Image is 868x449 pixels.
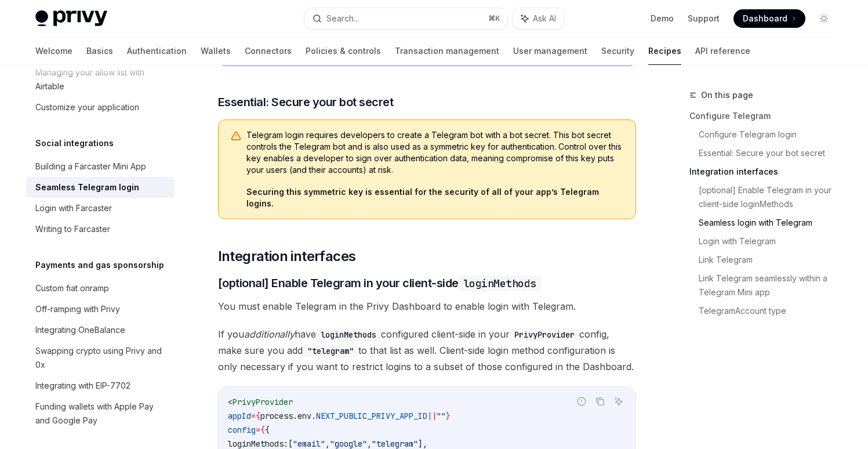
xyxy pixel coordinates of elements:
button: Search...⌘K [304,8,507,29]
span: [optional] Enable Telegram in your client-side [218,275,541,291]
span: , [325,439,330,449]
span: Integration interfaces [218,247,356,266]
span: , [367,439,372,449]
span: Essential: Secure your bot secret [218,94,394,110]
span: "telegram" [372,439,418,449]
a: Recipes [648,37,681,65]
span: "" [437,411,446,421]
a: Login with Telegram [699,232,842,251]
h5: Payments and gas sponsorship [35,258,164,272]
button: Report incorrect code [574,394,589,409]
span: On this page [701,88,753,102]
span: ⌘ K [488,14,500,23]
div: Integrating OneBalance [35,323,125,337]
span: = [251,411,256,421]
a: Support [688,13,720,24]
a: Configure Telegram login [699,125,842,144]
a: Integrating OneBalance [26,320,175,341]
span: env [297,411,311,421]
a: Funding wallets with Apple Pay and Google Pay [26,396,175,431]
span: { [260,425,265,435]
span: loginMethods: [228,439,288,449]
a: Login with Farcaster [26,198,175,219]
code: loginMethods [459,276,541,291]
span: ], [418,439,427,449]
span: . [293,411,297,421]
a: Integration interfaces [689,162,842,181]
span: If you have configured client-side in your config, make sure you add to that list as well. Client... [218,326,636,375]
span: "email" [293,439,325,449]
div: Search... [326,12,359,26]
a: Policies & controls [306,37,381,65]
span: [ [288,439,293,449]
span: appId [228,411,251,421]
span: "google" [330,439,367,449]
a: Basics [86,37,113,65]
a: Link Telegram seamlessly within a Telegram Mini app [699,269,842,302]
button: Toggle dark mode [815,9,833,28]
a: Transaction management [395,37,499,65]
button: Ask AI [611,394,626,409]
a: Customize your application [26,97,175,118]
span: < [228,397,233,407]
span: { [265,425,270,435]
button: Copy the contents from the code block [593,394,608,409]
span: } [446,411,451,421]
div: Integrating with EIP-7702 [35,379,130,393]
div: Seamless Telegram login [35,180,139,194]
span: You must enable Telegram in the Privy Dashboard to enable login with Telegram. [218,298,636,314]
span: { [256,411,260,421]
div: Writing to Farcaster [35,222,110,236]
svg: Warning [230,131,242,142]
code: loginMethods [316,328,381,341]
a: User management [513,37,587,65]
div: Swapping crypto using Privy and 0x [35,344,168,372]
span: process [260,411,293,421]
a: Seamless login with Telegram [699,213,842,232]
a: Off-ramping with Privy [26,299,175,320]
a: Welcome [35,37,72,65]
span: = [256,425,260,435]
span: Telegram login requires developers to create a Telegram bot with a bot secret. This bot secret co... [246,129,624,176]
div: Off-ramping with Privy [35,302,120,316]
span: Dashboard [743,13,787,24]
em: additionally [244,328,295,340]
a: Seamless Telegram login [26,177,175,198]
a: Dashboard [733,9,805,28]
div: Login with Farcaster [35,201,112,215]
span: config [228,425,256,435]
div: Custom fiat onramp [35,281,109,295]
a: Link Telegram [699,251,842,269]
span: . [311,411,316,421]
span: NEXT_PUBLIC_PRIVY_APP_ID [316,411,427,421]
a: Wallets [201,37,231,65]
div: Funding wallets with Apple Pay and Google Pay [35,400,168,428]
strong: Securing this symmetric key is essential for the security of all of your app’s Telegram logins. [246,187,599,208]
a: Essential: Secure your bot secret [699,144,842,162]
a: TelegramAccount type [699,302,842,320]
span: Ask AI [533,13,556,24]
a: API reference [695,37,750,65]
h5: Social integrations [35,136,114,150]
div: Building a Farcaster Mini App [35,160,146,173]
a: Swapping crypto using Privy and 0x [26,341,175,375]
a: [optional] Enable Telegram in your client-side loginMethods [699,181,842,213]
a: Configure Telegram [689,107,842,125]
span: || [427,411,437,421]
img: light logo [35,10,107,27]
span: PrivyProvider [233,397,293,407]
a: Integrating with EIP-7702 [26,375,175,396]
button: Ask AI [513,8,564,29]
a: Security [601,37,634,65]
code: "telegram" [303,345,358,357]
code: PrivyProvider [510,328,579,341]
a: Custom fiat onramp [26,278,175,299]
a: Authentication [127,37,187,65]
a: Connectors [245,37,292,65]
div: Customize your application [35,100,139,114]
a: Writing to Farcaster [26,219,175,240]
a: Demo [651,13,674,24]
a: Building a Farcaster Mini App [26,156,175,177]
